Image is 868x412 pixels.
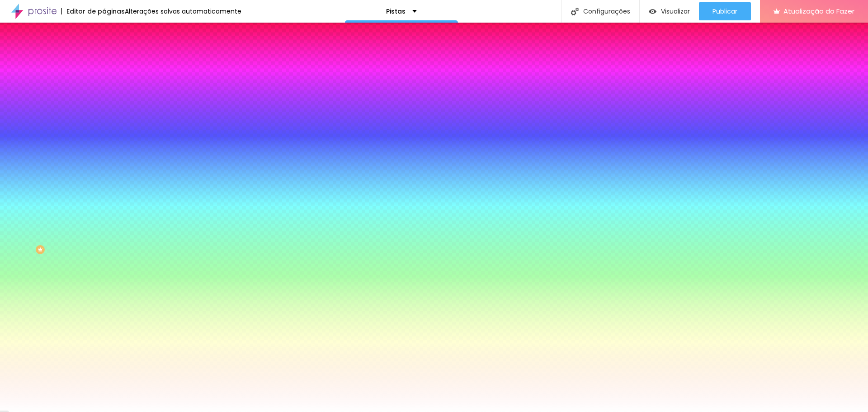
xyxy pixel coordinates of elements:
font: Alterações salvas automaticamente [125,7,241,16]
font: Editor de páginas [66,7,125,16]
button: Visualizar [640,2,699,20]
button: Publicar [699,2,751,20]
font: Publicar [712,7,737,16]
font: Atualização do Fazer [783,6,854,16]
font: Visualizar [661,7,690,16]
img: view-1.svg [649,8,656,15]
img: Ícone [571,8,579,15]
font: Configurações [583,7,630,16]
font: Pistas [386,7,406,16]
